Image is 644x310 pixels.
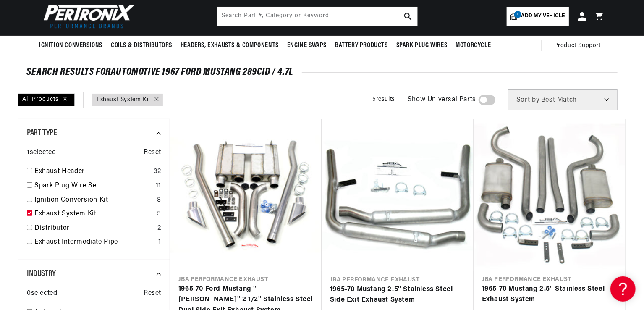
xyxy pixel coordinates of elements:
[331,36,392,55] summary: Battery Products
[34,195,154,206] a: Ignition Conversion Kit
[39,41,102,50] span: Ignition Conversions
[39,2,136,31] img: Pertronix
[482,284,617,305] a: 1965-70 Mustang 2.5" Stainless Steel Exhaust System
[456,41,491,50] span: Motorcycle
[451,36,495,55] summary: Motorcycle
[217,7,417,26] input: Search Part #, Category or Keyword
[144,288,161,299] span: Reset
[392,36,452,55] summary: Spark Plug Wires
[27,129,57,137] span: Part Type
[34,181,152,192] a: Spark Plug Wire Set
[507,7,569,26] a: 1Add my vehicle
[34,223,154,234] a: Distributor
[158,237,161,248] div: 1
[521,12,565,20] span: Add my vehicle
[34,209,154,220] a: Exhaust System Kit
[283,36,331,55] summary: Engine Swaps
[287,41,327,50] span: Engine Swaps
[154,166,161,177] div: 32
[111,41,172,50] span: Coils & Distributors
[514,11,521,18] span: 1
[408,95,476,105] span: Show Universal Parts
[157,209,161,220] div: 5
[508,89,618,110] select: Sort by
[181,41,279,50] span: Headers, Exhausts & Components
[27,288,57,299] span: 0 selected
[335,41,388,50] span: Battery Products
[516,97,539,103] span: Sort by
[554,41,601,50] span: Product Support
[330,284,465,306] a: 1965-70 Mustang 2.5" Stainless Steel Side Exit Exhaust System
[157,223,161,234] div: 2
[27,270,56,278] span: Industry
[26,68,618,76] div: SEARCH RESULTS FOR Automotive 1967 Ford Mustang 289cid / 4.7L
[107,36,176,55] summary: Coils & Distributors
[18,94,75,106] div: All Products
[34,166,150,177] a: Exhaust Header
[157,195,161,206] div: 8
[97,95,150,105] a: Exhaust System Kit
[39,36,107,55] summary: Ignition Conversions
[176,36,283,55] summary: Headers, Exhausts & Components
[144,147,161,158] span: Reset
[372,96,395,102] span: 5 results
[27,147,56,158] span: 1 selected
[34,237,155,248] a: Exhaust Intermediate Pipe
[554,36,605,56] summary: Product Support
[396,41,448,50] span: Spark Plug Wires
[156,181,161,192] div: 11
[399,7,417,26] button: search button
